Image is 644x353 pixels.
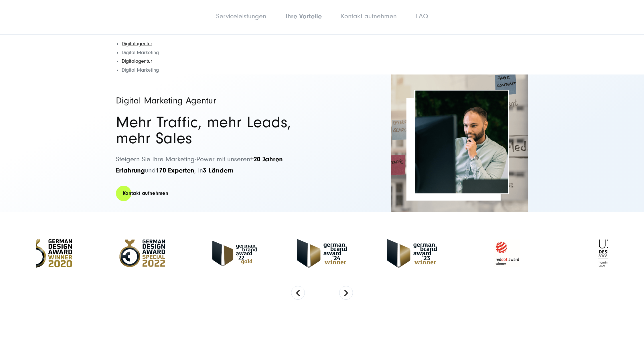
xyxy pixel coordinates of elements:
[216,12,266,20] a: Serviceleistungen
[415,91,508,193] img: Full-Service Digitalagentur SUNZINET - Digital Marketing
[122,50,159,56] span: Digital Marketing
[112,236,172,270] img: German Design Award Speacial - Full Service Digitalagentur SUNZINET
[203,166,234,174] strong: 3 Ländern
[122,67,159,73] span: Digital Marketing
[116,114,316,146] h2: Mehr Traffic, mehr Leads, mehr Sales
[212,241,257,266] img: German Brand Award 2022 Gold Winner - Full Service Digitalagentur SUNZINET
[116,155,283,174] strong: +20 Jahren Erfahrung
[116,155,283,174] span: Steigern Sie Ihre Marketing-Power mit unseren und , in
[297,239,347,268] img: German-Brand-Award - Full Service digital agentur SUNZINET
[24,239,72,268] img: German Design Award Winner 2020 - Full Service Digitalagentur SUNZINET
[416,12,428,20] a: FAQ
[477,236,537,270] img: Reddot Award Winner - Full Service Digitalagentur SUNZINET
[285,12,322,20] a: Ihre Vorteile
[341,12,397,20] a: Kontakt aufnehmen
[339,286,353,300] button: Next
[387,239,437,268] img: German Brand Award 2023 Winner - Full Service digital agentur SUNZINET
[122,58,152,64] a: Digitalagentur
[577,236,637,270] img: UX Design Award 2021 Nomination - Full Service Digitalagentur SUNZINET
[291,286,305,300] button: Previous
[156,166,194,174] strong: 170 Experten
[122,41,152,47] a: Digitalagentur
[116,96,316,105] h1: Digital Marketing Agentur
[391,74,528,212] img: Full-Service Digitalagentur SUNZINET - Digital Marketing_2
[116,185,175,201] a: Kontakt aufnehmen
